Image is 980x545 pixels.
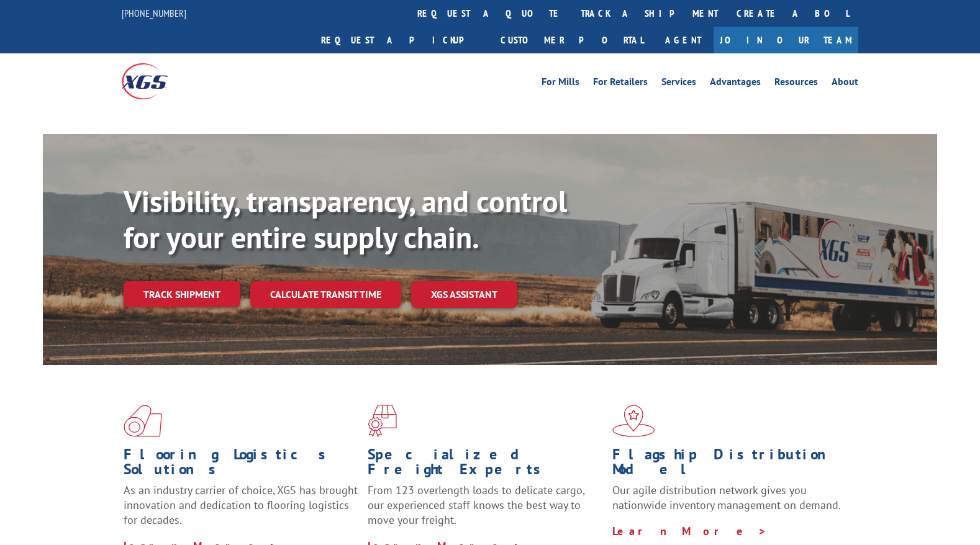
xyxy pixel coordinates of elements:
[710,77,761,91] a: Advantages
[661,77,696,91] a: Services
[714,27,858,53] a: Join Our Team
[368,483,602,538] p: From 123 overlength loads to delicate cargo, our experienced staff knows the best way to move you...
[491,27,653,53] a: Customer Portal
[612,447,847,483] h1: Flagship Distribution Model
[653,27,714,53] a: Agent
[774,77,818,91] a: Resources
[368,447,602,483] h1: Specialized Freight Experts
[411,281,517,308] a: XGS ASSISTANT
[612,405,655,437] img: xgs-icon-flagship-distribution-model-red
[122,7,186,19] a: [PHONE_NUMBER]
[612,524,767,538] a: Learn More >
[124,447,358,483] h1: Flooring Logistics Solutions
[832,77,858,91] a: About
[368,405,397,437] img: xgs-icon-focused-on-flooring-red
[542,77,579,91] a: For Mills
[124,281,240,307] a: Track shipment
[124,182,567,256] b: Visibility, transparency, and control for your entire supply chain.
[124,483,358,527] span: As an industry carrier of choice, XGS has brought innovation and dedication to flooring logistics...
[124,405,162,437] img: xgs-icon-total-supply-chain-intelligence-red
[612,483,841,512] span: Our agile distribution network gives you nationwide inventory management on demand.
[593,77,648,91] a: For Retailers
[312,27,491,53] a: Request a pickup
[250,281,401,308] a: Calculate transit time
